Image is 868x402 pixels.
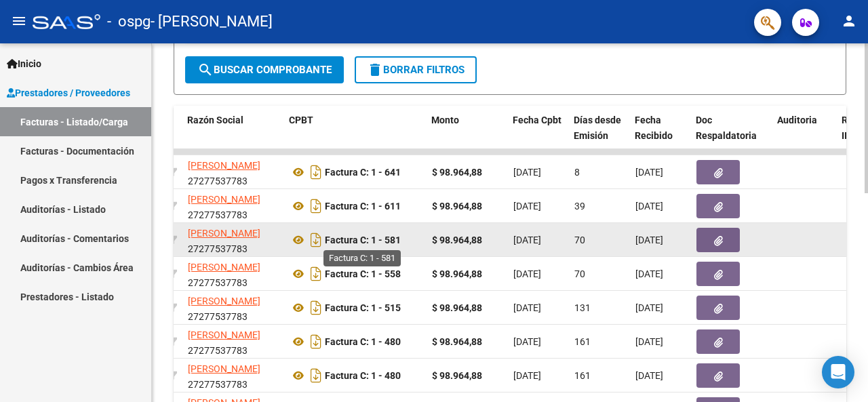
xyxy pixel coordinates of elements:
[432,167,482,178] strong: $ 98.964,88
[188,228,260,239] span: [PERSON_NAME]
[432,201,482,212] strong: $ 98.964,88
[635,268,663,279] span: [DATE]
[574,167,580,178] span: 8
[513,201,541,212] span: [DATE]
[188,327,279,356] div: 27277537783
[197,62,214,78] mat-icon: search
[822,356,854,388] div: Open Intercom Messenger
[513,370,541,381] span: [DATE]
[188,294,279,322] div: 27277537783
[197,64,332,76] span: Buscar Comprobante
[307,195,325,217] i: Descargar documento
[841,13,857,29] mat-icon: person
[325,370,401,381] strong: Factura C: 1 - 480
[188,160,260,171] span: [PERSON_NAME]
[325,302,401,313] strong: Factura C: 1 - 515
[513,167,541,178] span: [DATE]
[325,336,401,347] strong: Factura C: 1 - 480
[635,115,673,141] span: Fecha Recibido
[7,56,41,71] span: Inicio
[307,331,325,353] i: Descargar documento
[635,167,663,178] span: [DATE]
[507,106,568,165] datatable-header-cell: Fecha Cpbt
[568,106,629,165] datatable-header-cell: Días desde Emisión
[188,158,279,186] div: 27277537783
[307,297,325,319] i: Descargar documento
[355,56,477,83] button: Borrar Filtros
[367,62,383,78] mat-icon: delete
[307,229,325,251] i: Descargar documento
[307,263,325,285] i: Descargar documento
[696,115,757,141] span: Doc Respaldatoria
[629,106,690,165] datatable-header-cell: Fecha Recibido
[289,115,313,125] span: CPBT
[513,302,541,313] span: [DATE]
[574,302,591,313] span: 131
[574,235,585,245] span: 70
[11,13,27,29] mat-icon: menu
[307,365,325,386] i: Descargar documento
[151,7,273,37] span: - [PERSON_NAME]
[635,336,663,347] span: [DATE]
[635,235,663,245] span: [DATE]
[635,370,663,381] span: [DATE]
[107,7,151,37] span: - ospg
[574,370,591,381] span: 161
[283,106,426,165] datatable-header-cell: CPBT
[188,194,260,205] span: [PERSON_NAME]
[635,201,663,212] span: [DATE]
[574,268,585,279] span: 70
[367,64,465,76] span: Borrar Filtros
[432,235,482,245] strong: $ 98.964,88
[574,115,621,141] span: Días desde Emisión
[772,106,836,165] datatable-header-cell: Auditoria
[188,192,279,220] div: 27277537783
[431,115,459,125] span: Monto
[187,115,243,125] span: Razón Social
[513,336,541,347] span: [DATE]
[432,370,482,381] strong: $ 98.964,88
[7,85,130,100] span: Prestadores / Proveedores
[188,262,260,273] span: [PERSON_NAME]
[513,235,541,245] span: [DATE]
[635,302,663,313] span: [DATE]
[325,268,401,279] strong: Factura C: 1 - 558
[325,235,401,245] strong: Factura C: 1 - 581
[432,302,482,313] strong: $ 98.964,88
[777,115,817,125] span: Auditoria
[513,268,541,279] span: [DATE]
[307,161,325,183] i: Descargar documento
[574,336,591,347] span: 161
[690,106,772,165] datatable-header-cell: Doc Respaldatoria
[432,268,482,279] strong: $ 98.964,88
[188,329,260,340] span: [PERSON_NAME]
[188,226,279,254] div: 27277537783
[182,106,283,165] datatable-header-cell: Razón Social
[188,363,260,374] span: [PERSON_NAME]
[513,115,561,125] span: Fecha Cpbt
[188,361,279,390] div: 27277537783
[185,56,344,83] button: Buscar Comprobante
[426,106,507,165] datatable-header-cell: Monto
[188,260,279,288] div: 27277537783
[432,336,482,347] strong: $ 98.964,88
[188,296,260,306] span: [PERSON_NAME]
[325,167,401,178] strong: Factura C: 1 - 641
[325,201,401,212] strong: Factura C: 1 - 611
[574,201,585,212] span: 39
